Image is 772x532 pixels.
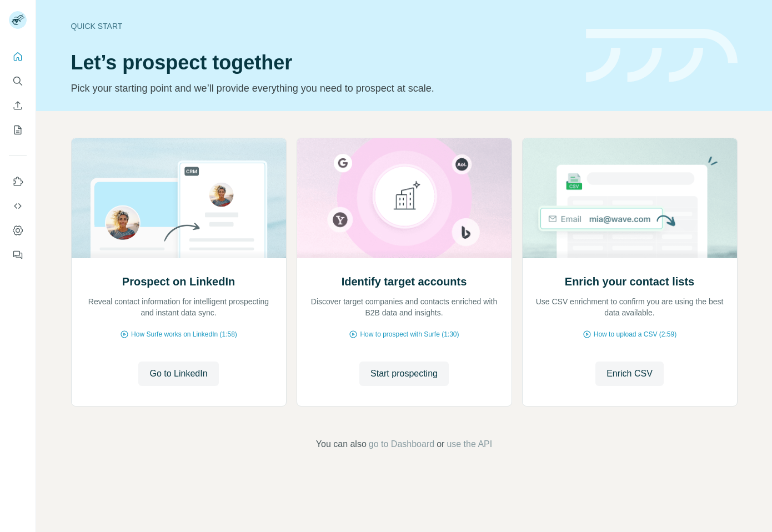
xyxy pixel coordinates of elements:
[437,438,444,451] span: or
[122,274,235,289] h2: Prospect on LinkedIn
[71,81,573,96] p: Pick your starting point and we’ll provide everything you need to prospect at scale.
[9,47,27,67] button: Quick start
[316,438,367,451] span: You can also
[71,21,573,32] div: Quick start
[9,172,27,192] button: Use Surfe on LinkedIn
[586,29,738,83] img: banner
[297,138,512,258] img: Identify target accounts
[594,329,676,339] span: How to upload a CSV (2:59)
[9,196,27,216] button: Use Surfe API
[359,362,449,386] button: Start prospecting
[595,362,664,386] button: Enrich CSV
[565,274,694,289] h2: Enrich your contact lists
[71,138,287,258] img: Prospect on LinkedIn
[370,367,438,380] span: Start prospecting
[83,296,275,318] p: Reveal contact information for intelligent prospecting and instant data sync.
[149,367,207,380] span: Go to LinkedIn
[71,52,573,74] h1: Let’s prospect together
[342,274,467,289] h2: Identify target accounts
[9,245,27,265] button: Feedback
[522,138,738,258] img: Enrich your contact lists
[308,296,500,318] p: Discover target companies and contacts enriched with B2B data and insights.
[534,296,726,318] p: Use CSV enrichment to confirm you are using the best data available.
[9,120,27,140] button: My lists
[369,438,434,451] button: go to Dashboard
[9,220,27,240] button: Dashboard
[360,329,459,339] span: How to prospect with Surfe (1:30)
[9,71,27,91] button: Search
[138,362,218,386] button: Go to LinkedIn
[9,96,27,116] button: Enrich CSV
[606,367,653,380] span: Enrich CSV
[131,329,237,339] span: How Surfe works on LinkedIn (1:58)
[447,438,492,451] button: use the API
